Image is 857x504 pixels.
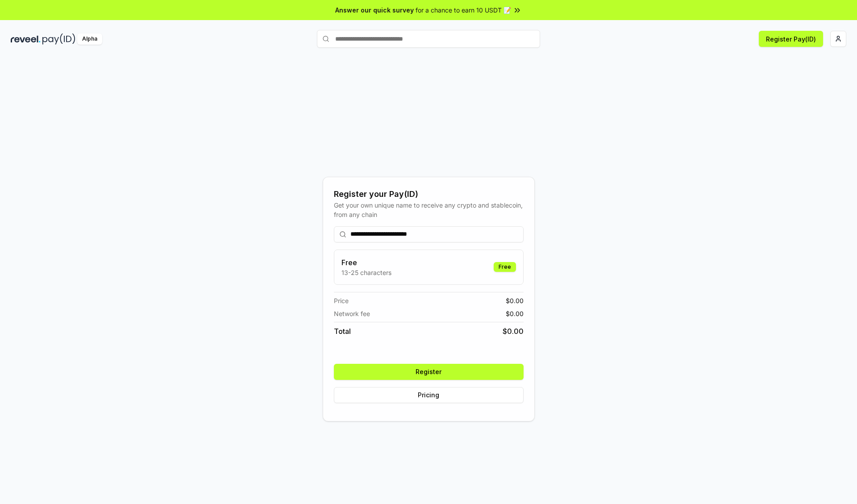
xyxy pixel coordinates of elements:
[334,296,349,305] span: Price
[334,326,351,337] span: Total
[334,200,524,219] div: Get your own unique name to receive any crypto and stablecoin, from any chain
[334,309,370,318] span: Network fee
[77,33,102,45] div: Alpha
[759,31,823,47] button: Register Pay(ID)
[506,309,524,318] span: $ 0.00
[494,262,516,272] div: Free
[42,33,75,45] img: pay_id
[334,188,524,200] div: Register your Pay(ID)
[11,33,41,45] img: reveel_dark
[416,5,511,15] span: for a chance to earn 10 USDT 📝
[334,364,524,380] button: Register
[341,268,391,277] p: 13-25 characters
[503,326,524,337] span: $ 0.00
[335,5,414,15] span: Answer our quick survey
[334,387,524,403] button: Pricing
[506,296,524,305] span: $ 0.00
[341,257,391,268] h3: Free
